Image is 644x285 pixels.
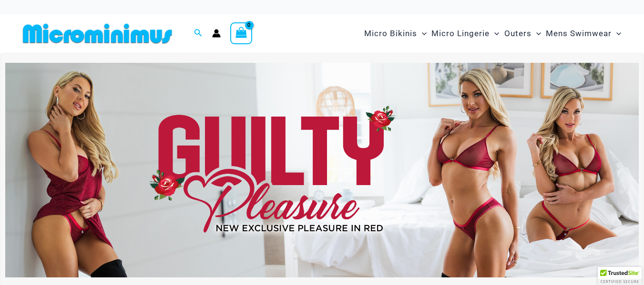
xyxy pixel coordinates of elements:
[598,267,642,285] div: TrustedSite Certified
[532,21,541,46] span: Menu Toggle
[362,19,429,48] a: Micro BikinisMenu ToggleMenu Toggle
[360,18,625,49] nav: Site Navigation
[431,21,490,46] span: Micro Lingerie
[490,21,499,46] span: Menu Toggle
[429,19,501,48] a: Micro LingerieMenu ToggleMenu Toggle
[546,21,612,46] span: Mens Swimwear
[19,23,176,44] img: MM SHOP LOGO FLAT
[543,19,624,48] a: Mens SwimwearMenu ToggleMenu Toggle
[612,21,621,46] span: Menu Toggle
[212,29,221,38] a: Account icon link
[230,22,252,44] a: View Shopping Cart, empty
[504,21,532,46] span: Outers
[502,19,543,48] a: OutersMenu ToggleMenu Toggle
[417,21,427,46] span: Menu Toggle
[5,63,639,278] img: Guilty Pleasures Red Lingerie
[194,28,203,39] a: Search icon link
[364,21,417,46] span: Micro Bikinis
